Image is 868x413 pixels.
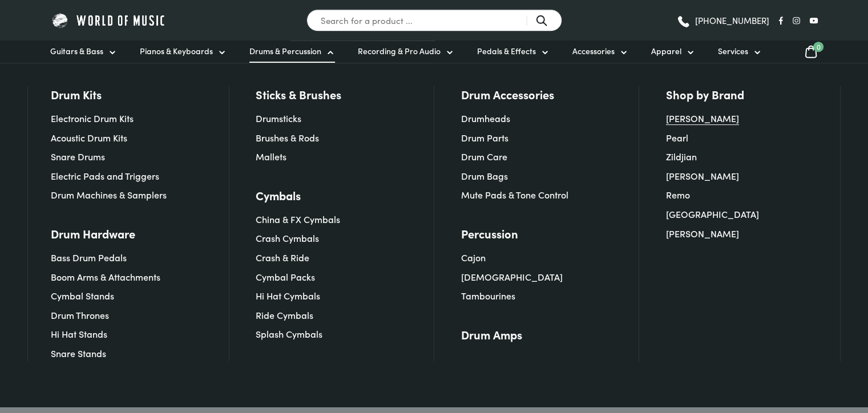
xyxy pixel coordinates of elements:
[695,16,769,25] span: [PHONE_NUMBER]
[461,188,568,201] a: Mute Pads & Tone Control
[50,45,103,57] span: Guitars & Bass
[666,131,688,144] a: Pearl
[256,270,315,283] a: Cymbal Packs
[461,270,563,283] a: [DEMOGRAPHIC_DATA]
[256,150,286,163] a: Mallets
[666,169,739,182] a: [PERSON_NAME]
[51,188,167,201] a: Drum Machines & Samplers
[461,150,507,163] a: Drum Care
[51,86,102,102] a: Drum Kits
[718,45,748,57] span: Services
[461,251,486,264] a: Cajon
[51,327,107,340] a: Hi Hat Stands
[51,150,105,163] a: Snare Drums
[666,150,697,163] a: Zildjian
[676,12,769,29] a: [PHONE_NUMBER]
[256,187,301,203] a: Cymbals
[572,45,615,57] span: Accessories
[256,112,301,124] a: Drumsticks
[358,45,441,57] span: Recording & Pro Audio
[51,131,127,144] a: Acoustic Drum Kits
[51,347,106,359] a: Snare Stands
[140,45,213,57] span: Pianos & Keyboards
[256,232,319,244] a: Crash Cymbals
[666,208,759,220] a: [GEOGRAPHIC_DATA]
[461,289,515,302] a: Tambourines
[461,86,554,102] a: Drum Accessories
[51,169,159,182] a: Electric Pads and Triggers
[256,213,340,225] a: China & FX Cymbals
[256,309,313,321] a: Ride Cymbals
[651,45,681,57] span: Apparel
[256,289,320,302] a: Hi Hat Cymbals
[51,309,109,321] a: Drum Thrones
[477,45,536,57] span: Pedals & Effects
[249,45,321,57] span: Drums & Percussion
[256,251,309,264] a: Crash & Ride
[666,227,739,240] a: [PERSON_NAME]
[666,188,690,201] a: Remo
[306,9,562,31] input: Search for a product ...
[51,112,134,124] a: Electronic Drum Kits
[461,225,518,241] a: Percussion
[461,326,522,342] a: Drum Amps
[256,131,319,144] a: Brushes & Rods
[51,225,135,241] a: Drum Hardware
[666,112,739,124] a: [PERSON_NAME]
[256,327,322,340] a: Splash Cymbals
[51,270,160,283] a: Boom Arms & Attachments
[461,169,508,182] a: Drum Bags
[666,86,744,102] a: Shop by Brand
[50,11,167,29] img: World of Music
[813,42,823,52] span: 0
[461,131,508,144] a: Drum Parts
[51,251,127,264] a: Bass Drum Pedals
[256,86,341,102] a: Sticks & Brushes
[461,112,510,124] a: Drumheads
[51,289,114,302] a: Cymbal Stands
